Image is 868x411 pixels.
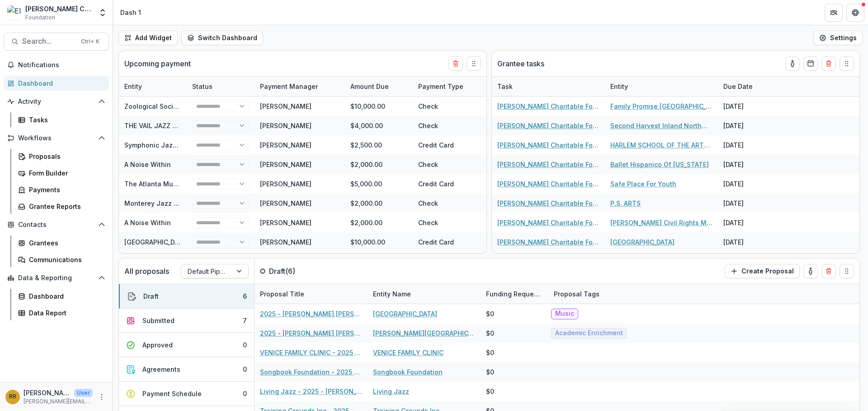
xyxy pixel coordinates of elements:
span: Contacts [18,221,94,229]
div: [PERSON_NAME] [260,160,311,169]
div: [DATE] [481,155,548,174]
button: Drag [840,56,854,71]
p: Grantee tasks [497,58,544,69]
div: Status [187,77,255,96]
a: Ballet Hispanico Of [US_STATE] [610,160,709,169]
div: [DATE] [718,155,786,174]
div: Proposal Tags [548,284,661,304]
div: Entity [119,77,187,96]
div: Payment Schedule [142,389,202,398]
button: Search... [4,32,109,51]
a: Dashboard [14,289,109,304]
div: Entity Name [368,284,481,304]
div: Check [413,97,481,116]
div: Submitted [142,316,175,325]
nav: breadcrumb [117,6,145,19]
p: Upcoming payment [124,58,191,69]
button: Open Contacts [4,217,109,232]
button: Payment Schedule0 [119,382,254,406]
button: Partners [825,4,843,22]
button: Calendar [803,56,818,71]
a: Songbook Foundation [373,367,443,377]
div: [DATE] [718,194,786,213]
div: [PERSON_NAME] [260,218,311,227]
button: Draft6 [119,284,254,309]
a: P.S. ARTS [610,199,641,208]
a: Second Harvest Inland Northwest [610,121,712,130]
div: [DATE] [718,252,786,271]
div: Dash 1 [120,8,141,17]
div: Payment Type [413,77,481,96]
button: Settings [813,31,863,45]
div: [DATE] [481,232,548,252]
a: Grantees [14,236,109,250]
div: Proposal Tags [548,289,605,299]
div: $0 [486,387,494,396]
span: Activity [18,98,94,106]
div: [DATE] [481,174,548,194]
a: [PERSON_NAME] Charitable Foundation Progress Report [497,121,599,130]
div: 0 [243,365,247,374]
a: A Noise Within [124,219,171,226]
a: [GEOGRAPHIC_DATA] [124,238,189,246]
div: [PERSON_NAME] [260,102,311,111]
div: Funding Requested [481,284,548,304]
div: [PERSON_NAME] [260,237,311,247]
a: 2025 - [PERSON_NAME] [PERSON_NAME] Form [260,309,362,319]
button: Open entity switcher [96,4,109,22]
div: Due Date [481,82,521,91]
div: Data Report [29,308,102,318]
a: [PERSON_NAME] Charitable Foundation Progress Report [497,199,599,208]
div: Proposal Title [255,284,368,304]
span: Music [555,310,574,318]
div: Amount Due [345,77,413,96]
div: [DATE] [718,97,786,116]
a: [PERSON_NAME] Charitable Foundation Progress Report [497,218,599,227]
a: Dashboard [4,76,109,91]
span: Foundation [25,14,55,22]
div: Entity [605,77,718,96]
img: Ella Fitzgerald Charitable Foundation [7,5,22,20]
p: [PERSON_NAME][EMAIL_ADDRESS][DOMAIN_NAME] [24,397,93,406]
div: Agreements [142,365,180,374]
div: Proposal Title [255,289,310,299]
a: Tasks [14,112,109,127]
div: $0 [486,367,494,377]
div: Task [492,77,605,96]
button: Delete card [821,56,836,71]
div: Entity Name [368,289,416,299]
div: Credit Card [413,135,481,155]
span: Data & Reporting [18,274,94,282]
div: Funding Requested [481,289,548,299]
div: Due Date [718,77,786,96]
div: $25,000.00 [345,252,413,271]
button: Approved0 [119,333,254,357]
div: Ctrl + K [79,37,101,46]
p: Draft ( 6 ) [269,266,337,277]
div: [DATE] [481,116,548,135]
a: Proposals [14,149,109,164]
a: Grantee Reports [14,199,109,214]
div: Draft [143,291,159,301]
div: Due Date [481,77,548,96]
a: Zoological Society of [GEOGRAPHIC_DATA] [124,102,258,110]
div: $10,000.00 [345,97,413,116]
div: Payments [29,185,102,194]
span: Notifications [18,61,105,69]
a: [PERSON_NAME] Charitable Foundation Progress Report [497,160,599,169]
div: [PERSON_NAME] [260,199,311,208]
div: $5,000.00 [345,174,413,194]
div: Dashboard [29,291,102,301]
a: Payments [14,182,109,197]
div: Entity [605,82,633,91]
a: Symphonic Jazz Orchestra [124,141,209,149]
button: Delete card [448,56,463,71]
a: 2025 - [PERSON_NAME] [PERSON_NAME] Form [260,328,362,338]
div: 0 [243,340,247,350]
